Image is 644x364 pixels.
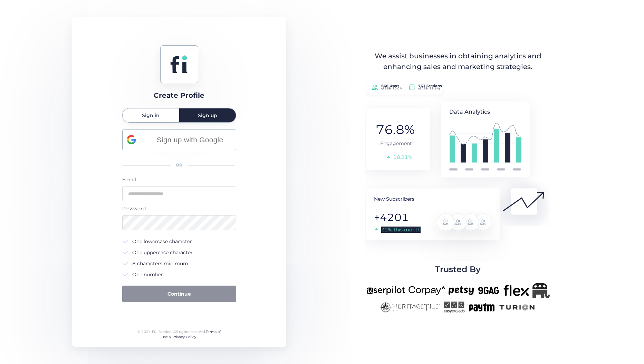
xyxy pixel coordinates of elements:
[532,283,550,298] img: Republicanlogo-bw.png
[380,301,440,313] img: heritagetile-new.png
[132,270,163,279] div: One number
[443,301,465,313] img: easyprojects-new.png
[449,283,474,298] img: petsy-new.png
[198,113,217,118] span: Sign up
[381,84,400,88] tspan: 666 Users
[381,227,421,233] tspan: 32% this month
[393,154,412,160] tspan: 18,21%
[122,286,236,302] button: Continue
[449,108,490,115] tspan: Data Analytics
[381,87,404,90] tspan: of 668 (90.0 %)
[503,283,529,298] img: flex-new.png
[477,283,500,298] img: 9gag-new.png
[132,248,193,257] div: One uppercase character
[122,176,236,183] div: Email
[408,283,445,298] img: corpay-new.png
[142,113,160,118] span: Sign in
[148,134,232,145] span: Sign up with Google
[435,263,481,276] span: Trusted By
[381,140,412,146] tspan: Engagement
[374,211,409,224] tspan: +4201
[134,329,224,340] div: © 2024 FullSession. All rights reserved.
[498,301,536,313] img: turion-new.png
[374,195,414,202] tspan: New Subscribers
[419,87,440,90] tspan: of 768 (99.1%)
[468,301,495,313] img: paytm-new.png
[122,205,236,212] div: Password
[154,90,204,101] div: Create Profile
[132,259,188,268] div: 8 characters minimum
[366,283,405,298] img: userpilot-new.png
[132,237,192,246] div: One lowercase character
[122,158,236,173] div: OR
[419,84,442,88] tspan: 761 Sessions
[367,51,549,73] div: We assist businesses in obtaining analytics and enhancing sales and marketing strategies.
[376,122,415,137] tspan: 76.8%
